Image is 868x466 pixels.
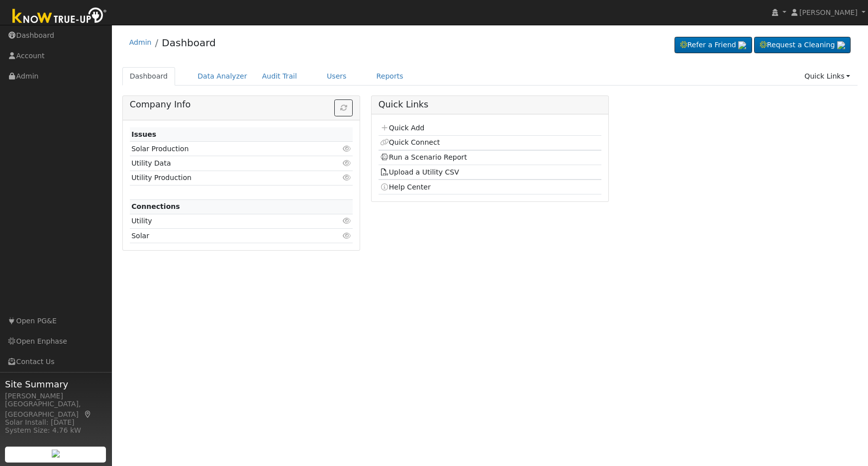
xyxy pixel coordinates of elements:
[342,160,351,167] i: Click to view
[342,145,351,152] i: Click to view
[319,67,354,86] a: Users
[837,41,845,49] img: retrieve
[380,124,424,132] a: Quick Add
[380,153,467,161] a: Run a Scenario Report
[255,67,304,86] a: Audit Trail
[380,168,459,176] a: Upload a Utility CSV
[131,130,156,138] strong: Issues
[190,67,255,86] a: Data Analyzer
[342,174,351,181] i: Click to view
[380,138,440,146] a: Quick Connect
[342,232,351,239] i: Click to view
[130,229,317,243] td: Solar
[130,142,317,156] td: Solar Production
[130,171,317,185] td: Utility Production
[130,156,317,171] td: Utility Data
[129,38,152,46] a: Admin
[131,202,180,210] strong: Connections
[5,391,106,401] div: [PERSON_NAME]
[380,183,431,191] a: Help Center
[797,67,858,86] a: Quick Links
[5,377,106,391] span: Site Summary
[342,217,351,224] i: Click to view
[799,8,858,16] span: [PERSON_NAME]
[130,214,317,228] td: Utility
[122,67,176,86] a: Dashboard
[7,5,112,28] img: Know True-Up
[52,450,60,458] img: retrieve
[754,37,851,54] a: Request a Cleaning
[5,399,106,420] div: [GEOGRAPHIC_DATA], [GEOGRAPHIC_DATA]
[379,99,602,110] h5: Quick Links
[5,417,106,428] div: Solar Install: [DATE]
[738,41,746,49] img: retrieve
[162,37,216,49] a: Dashboard
[675,37,752,54] a: Refer a Friend
[130,99,353,110] h5: Company Info
[84,410,93,418] a: Map
[369,67,411,86] a: Reports
[5,425,106,436] div: System Size: 4.76 kW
